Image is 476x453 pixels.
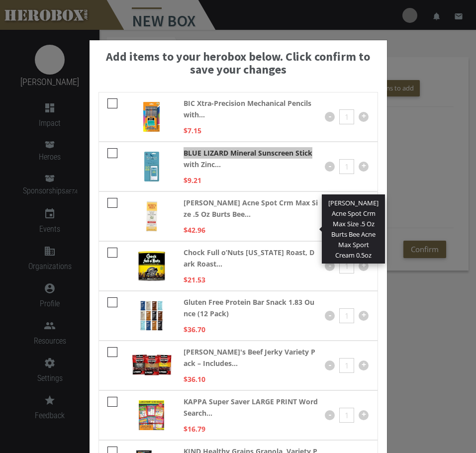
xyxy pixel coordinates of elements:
strong: Chock Full o’Nuts [US_STATE] Roast, Dark Roast... [184,247,318,270]
p: $21.53 [184,274,205,285]
strong: Gluten Free Protein Bar Snack 1.83 Ounce (12 Pack) [184,296,318,319]
h3: Add items to your herobox below. Click confirm to save your changes [95,50,382,77]
strong: KAPPA Super Saver LARGE PRINT Word Search... [184,396,318,419]
img: 71aF1LSkfGL._AC_UY218_.jpg [144,152,159,181]
button: - [325,311,335,321]
button: + [359,311,369,321]
button: - [325,361,335,370]
img: 91CVDzWgzCL._AC_UL320_.jpg [139,400,164,430]
strong: [PERSON_NAME]'s Beef Jerky Variety Pack – Includes... [184,346,318,369]
p: $7.15 [184,125,201,136]
strong: BIC Xtra-Precision Mechanical Pencils with... [184,97,318,120]
img: 71bZSbXToQL._AC_UL320_.jpg [140,301,163,331]
button: - [325,410,335,420]
button: - [325,261,335,271]
p: $36.70 [184,324,205,335]
button: + [359,162,369,172]
img: 81R1tZ39hUL._AC_UL320_.jpg [138,251,165,281]
button: + [359,112,369,122]
img: 613TVFMqYfL._AC_UL320_.jpg [132,355,172,376]
button: - [325,112,335,122]
img: 81poDf9KXUL._AC_UL320_.jpg [143,102,159,132]
p: $16.79 [184,423,205,435]
button: + [359,361,369,370]
p: $42.96 [184,224,205,236]
p: $9.21 [184,175,201,186]
button: + [359,261,369,271]
button: + [359,410,369,420]
strong: [PERSON_NAME] Acne Spot Crm Max Size .5 Oz Burts Bee... [184,197,318,220]
button: - [325,162,335,172]
img: 61YSW-+s8QL._AC_UL320_.jpg [146,201,157,231]
strong: BLUE LIZARD Mineral Sunscreen Stick with Zinc... [184,147,318,170]
p: $36.10 [184,373,205,385]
